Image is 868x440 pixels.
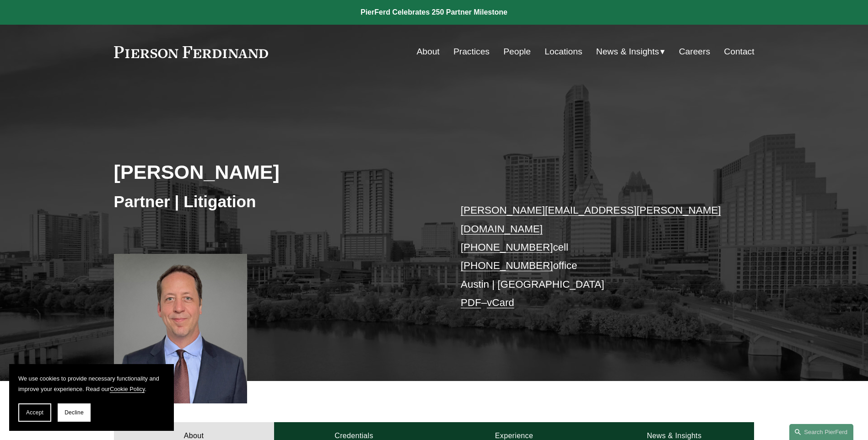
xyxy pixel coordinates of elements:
a: vCard [487,297,514,308]
a: Locations [545,43,582,60]
a: folder dropdown [596,43,665,60]
a: [PHONE_NUMBER] [461,241,553,253]
p: cell office Austin | [GEOGRAPHIC_DATA] – [461,201,728,312]
h3: Partner | Litigation [114,192,434,212]
span: Decline [65,409,84,416]
a: PDF [461,297,481,308]
a: People [503,43,531,60]
h2: [PERSON_NAME] [114,160,434,184]
section: Cookie banner [9,364,174,431]
button: Decline [58,403,91,422]
p: We use cookies to provide necessary functionality and improve your experience. Read our . [18,373,165,394]
a: Search this site [789,424,853,440]
a: Careers [679,43,710,60]
span: News & Insights [596,44,659,60]
a: [PHONE_NUMBER] [461,260,553,271]
a: About [417,43,440,60]
a: Contact [724,43,754,60]
a: Cookie Policy [110,386,145,392]
span: Accept [26,409,43,416]
button: Accept [18,403,51,422]
a: Practices [453,43,490,60]
a: [PERSON_NAME][EMAIL_ADDRESS][PERSON_NAME][DOMAIN_NAME] [461,204,721,234]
